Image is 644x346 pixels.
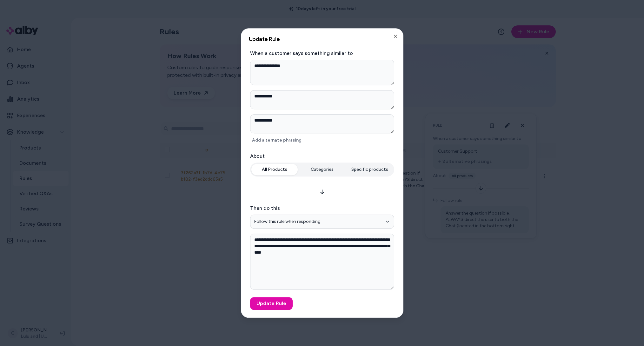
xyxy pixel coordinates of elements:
h2: Update Rule [249,36,395,42]
button: Specific products [347,164,393,175]
button: Add alternate phrasing [250,136,303,145]
label: When a customer says something similar to [250,50,394,57]
button: Update Rule [250,297,293,310]
button: All Products [251,164,298,175]
label: Then do this [250,204,394,212]
label: About [250,152,394,160]
button: Categories [299,164,345,175]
